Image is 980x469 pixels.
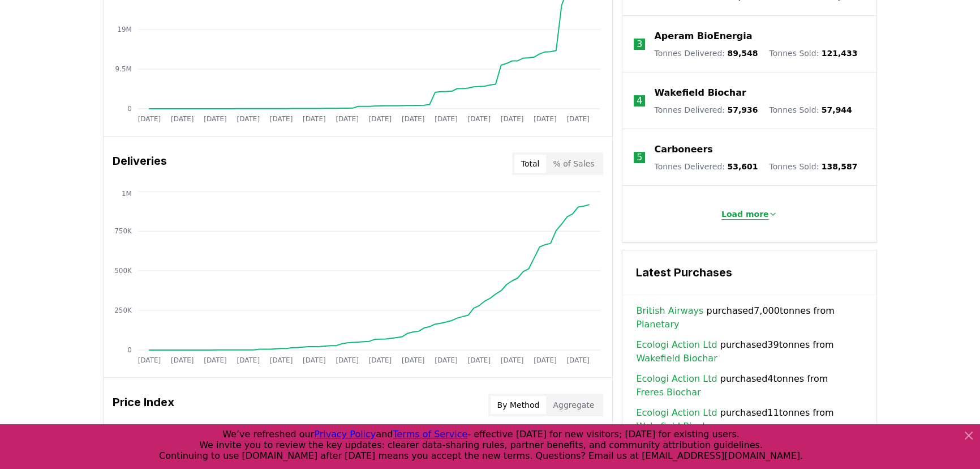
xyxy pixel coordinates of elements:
tspan: 1M [122,190,132,198]
p: Tonnes Delivered : [654,161,758,172]
span: 89,548 [727,49,758,58]
span: 53,601 [727,162,758,171]
a: British Airways [636,304,703,318]
tspan: [DATE] [204,115,227,123]
tspan: [DATE] [501,356,524,364]
p: 5 [637,151,642,164]
h3: Latest Purchases [636,264,863,281]
span: 57,936 [727,105,758,114]
span: purchased 11 tonnes from [636,406,863,433]
a: Wakefield Biochar [654,86,746,100]
tspan: [DATE] [237,115,260,123]
p: Tonnes Delivered : [654,48,758,59]
tspan: [DATE] [435,356,458,364]
a: Ecologi Action Ltd [636,338,717,352]
span: purchased 39 tonnes from [636,338,863,365]
tspan: 0 [127,346,132,354]
tspan: [DATE] [303,115,326,123]
h3: Deliveries [113,152,167,175]
tspan: [DATE] [435,115,458,123]
tspan: [DATE] [171,356,194,364]
tspan: 250K [114,306,132,314]
tspan: [DATE] [567,356,590,364]
a: Wakefield Biochar [636,352,717,365]
p: Tonnes Sold : [769,48,857,59]
p: 3 [637,37,642,51]
p: Tonnes Sold : [769,104,852,116]
a: Planetary [636,318,679,331]
button: Aggregate [546,396,601,414]
tspan: [DATE] [303,356,326,364]
button: Total [514,155,547,173]
button: % of Sales [546,155,601,173]
tspan: [DATE] [138,356,161,364]
span: 138,587 [822,162,858,171]
tspan: [DATE] [402,115,425,123]
h3: Price Index [113,394,174,416]
tspan: [DATE] [468,356,491,364]
span: purchased 7,000 tonnes from [636,304,863,331]
span: 121,433 [822,49,858,58]
tspan: 750K [114,227,132,235]
button: Load more [712,203,787,225]
p: Tonnes Sold : [769,161,857,172]
a: Wakefield Biochar [636,420,717,433]
p: Load more [721,208,769,220]
p: Tonnes Delivered : [654,104,758,116]
tspan: [DATE] [501,115,524,123]
tspan: 500K [114,267,132,275]
tspan: [DATE] [237,356,260,364]
tspan: [DATE] [270,356,293,364]
span: 57,944 [822,105,852,114]
tspan: [DATE] [402,356,425,364]
tspan: 19M [117,25,132,33]
tspan: [DATE] [336,356,359,364]
a: Carboneers [654,143,712,156]
tspan: [DATE] [270,115,293,123]
tspan: 9.5M [115,65,132,73]
a: Freres Biochar [636,386,700,399]
tspan: 0 [127,105,132,113]
a: Aperam BioEnergia [654,29,752,43]
tspan: [DATE] [534,356,557,364]
p: 4 [637,94,642,108]
a: Ecologi Action Ltd [636,406,717,420]
tspan: [DATE] [204,356,227,364]
tspan: [DATE] [534,115,557,123]
tspan: [DATE] [369,356,392,364]
tspan: [DATE] [369,115,392,123]
tspan: [DATE] [138,115,161,123]
tspan: [DATE] [336,115,359,123]
button: By Method [491,396,547,414]
a: Ecologi Action Ltd [636,372,717,386]
span: purchased 4 tonnes from [636,372,863,399]
tspan: [DATE] [171,115,194,123]
tspan: [DATE] [468,115,491,123]
tspan: [DATE] [567,115,590,123]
